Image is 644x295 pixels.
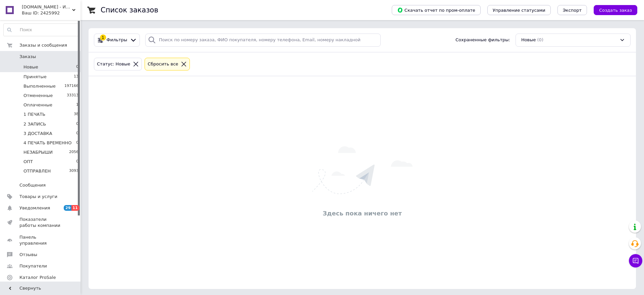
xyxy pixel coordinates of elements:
span: Уведомления [19,205,50,211]
span: 3093 [69,168,78,174]
span: Экспорт [563,8,582,13]
span: (0) [537,37,543,42]
h1: Список заказов [101,6,158,14]
span: 0 [76,159,78,165]
span: 11 [71,205,79,211]
input: Поиск [4,24,79,36]
span: Сохраненные фильтры: [455,37,510,43]
span: 197166 [64,83,78,89]
span: 4 ПЕЧАТЬ ВРЕМЕННО [23,140,71,146]
span: Каталог ProSale [19,275,56,281]
span: ОТПРАВЛЕН [23,168,51,174]
button: Чат с покупателем [629,254,642,267]
span: Товары и услуги [19,194,57,200]
button: Управление статусами [487,5,551,15]
button: Создать заказ [594,5,637,15]
span: Принятые [23,74,47,80]
div: Здесь пока ничего нет [92,209,633,217]
span: Управление статусами [493,8,545,13]
span: Отзывы [19,252,37,258]
span: Покупатели [19,263,47,269]
span: 13 [74,74,78,80]
div: Ваш ID: 2425992 [22,10,80,16]
span: Фильтры [107,37,127,43]
span: Выполненные [23,83,56,89]
span: ОПТ [23,159,33,165]
span: Заказы [19,54,36,60]
span: Заказы и сообщения [19,42,67,48]
span: Показатели работы компании [19,216,62,229]
span: 2 ЗАПИСЬ [23,121,46,127]
span: Новые [23,64,38,70]
span: Отмененные [23,93,53,99]
span: 1 ПЕЧАТЬ [23,111,45,117]
span: 38 [74,111,78,117]
span: Создать заказ [599,8,632,13]
div: Статус: Новые [96,61,131,68]
span: 0 [76,131,78,137]
button: Экспорт [557,5,587,15]
span: Новые [521,37,536,43]
a: Создать заказ [587,7,637,12]
input: Поиск по номеру заказа, ФИО покупателя, номеру телефона, Email, номеру накладной [145,34,381,47]
span: 2056 [69,149,78,155]
span: Оплаченные [23,102,52,108]
span: 0 [76,140,78,146]
div: Сбросить все [146,61,179,68]
span: 33313 [67,93,78,99]
button: Скачать отчет по пром-оплате [392,5,481,15]
span: Сообщения [19,182,46,188]
span: НЕЗАБРЫШИ [23,149,53,155]
span: 1 [76,102,78,108]
span: Панель управления [19,234,62,246]
span: 0 [76,64,78,70]
span: Скачать отчет по пром-оплате [397,7,475,13]
div: 1 [100,35,106,41]
span: 29 [64,205,71,211]
span: 3 ДОСТАВКА [23,131,52,137]
span: 0629store.com.ua - Интернет магазин чехлов и защитных стекол для смартфонов [22,4,72,10]
span: 0 [76,121,78,127]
